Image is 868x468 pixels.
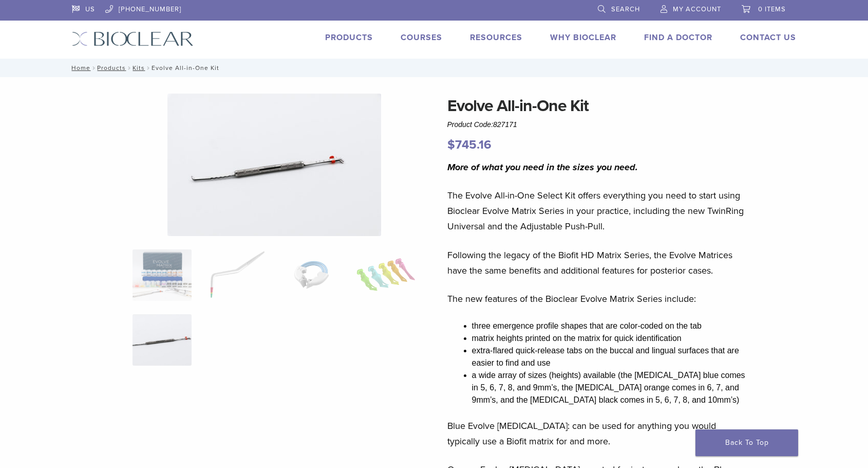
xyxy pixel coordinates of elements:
i: More of what you need in the sizes you need. [447,161,638,173]
span: / [126,65,133,70]
a: Why Bioclear [550,32,616,43]
span: 827171 [493,120,517,129]
img: Evolve All-in-One Kit - Image 3 [281,249,341,301]
img: Evolve All-in-One Kit - Image 5 [133,314,192,366]
h1: Evolve All-in-One Kit [447,94,749,118]
p: Blue Evolve [MEDICAL_DATA]: can be used for anything you would typically use a Biofit matrix for ... [447,418,749,449]
a: Resources [470,32,522,43]
p: The new features of the Bioclear Evolve Matrix Series include: [447,291,749,307]
img: Bioclear [72,31,194,46]
li: a wide array of sizes (heights) available (the [MEDICAL_DATA] blue comes in 5, 6, 7, 8, and 9mm’s... [472,369,749,406]
a: Kits [133,64,145,71]
span: 0 items [758,5,786,13]
p: The Evolve All-in-One Select Kit offers everything you need to start using Bioclear Evolve Matrix... [447,188,749,234]
span: Product Code: [447,120,517,129]
img: IMG_0457-scaled-e1745362001290-300x300.jpg [133,249,192,301]
a: Products [97,64,126,71]
img: Evolve All-in-One Kit - Image 5 [167,94,381,236]
nav: Evolve All-in-One Kit [64,59,804,77]
li: matrix heights printed on the matrix for quick identification [472,332,749,345]
span: $ [447,137,455,152]
bdi: 745.16 [447,137,492,152]
a: Contact Us [740,32,796,43]
a: Products [325,32,373,43]
span: Search [611,5,640,13]
span: My Account [673,5,721,13]
img: Evolve All-in-One Kit - Image 4 [356,249,416,301]
a: Back To Top [695,429,798,456]
li: extra-flared quick-release tabs on the buccal and lingual surfaces that are easier to find and use [472,345,749,369]
a: Find A Doctor [644,32,712,43]
p: Following the legacy of the Biofit HD Matrix Series, the Evolve Matrices have the same benefits a... [447,247,749,278]
a: Courses [401,32,442,43]
img: Evolve All-in-One Kit - Image 2 [207,249,266,301]
span: / [90,65,97,70]
span: / [145,65,152,70]
li: three emergence profile shapes that are color-coded on the tab [472,320,749,332]
a: Home [68,64,90,71]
